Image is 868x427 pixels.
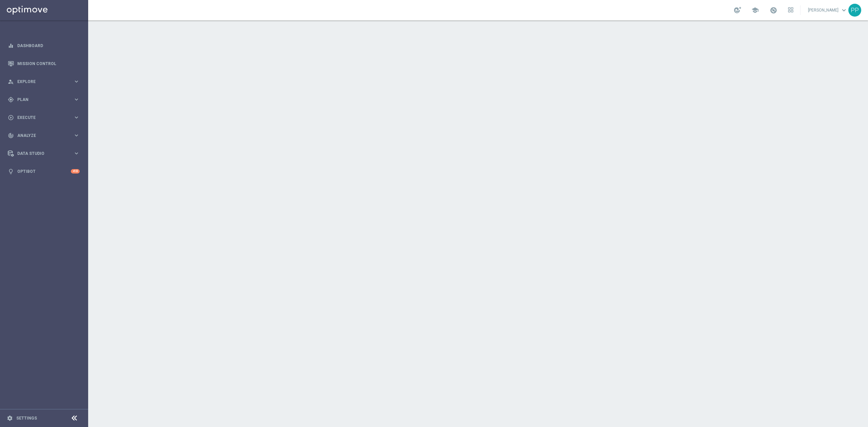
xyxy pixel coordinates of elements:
[8,162,80,180] div: Optibot
[8,79,73,85] div: Explore
[840,6,848,14] span: keyboard_arrow_down
[7,61,80,66] button: Mission Control
[7,79,80,84] button: person_search Explore keyboard_arrow_right
[17,55,80,73] a: Mission Control
[8,79,14,85] i: person_search
[7,115,80,120] button: play_circle_outline Execute keyboard_arrow_right
[73,78,80,85] i: keyboard_arrow_right
[8,168,14,175] i: lightbulb
[16,416,37,420] a: Settings
[7,151,80,156] button: Data Studio keyboard_arrow_right
[73,96,80,103] i: keyboard_arrow_right
[751,6,759,14] span: school
[8,133,73,139] div: Analyze
[71,169,80,174] div: +10
[17,80,73,84] span: Explore
[17,151,73,156] span: Data Studio
[7,43,80,48] button: equalizer Dashboard
[17,116,73,120] span: Execute
[17,37,80,55] a: Dashboard
[8,115,73,121] div: Execute
[8,115,14,121] i: play_circle_outline
[17,134,73,138] span: Analyze
[8,43,14,49] i: equalizer
[8,97,73,103] div: Plan
[17,162,71,180] a: Optibot
[8,55,80,73] div: Mission Control
[7,415,13,421] i: settings
[848,4,861,17] div: PP
[8,150,73,157] div: Data Studio
[17,98,73,102] span: Plan
[8,37,80,55] div: Dashboard
[8,97,14,103] i: gps_fixed
[7,97,80,102] button: gps_fixed Plan keyboard_arrow_right
[73,132,80,139] i: keyboard_arrow_right
[8,133,14,139] i: track_changes
[7,133,80,138] button: track_changes Analyze keyboard_arrow_right
[73,114,80,121] i: keyboard_arrow_right
[807,5,848,15] a: [PERSON_NAME]keyboard_arrow_down
[7,169,80,174] button: lightbulb Optibot +10
[73,150,80,157] i: keyboard_arrow_right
